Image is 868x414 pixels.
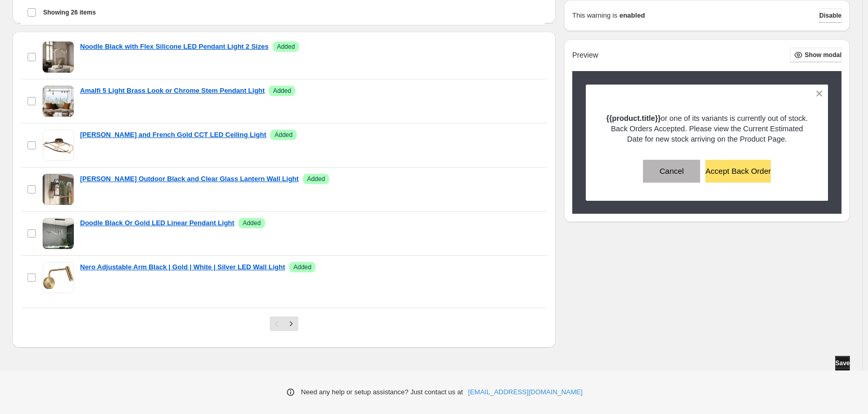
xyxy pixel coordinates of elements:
strong: enabled [620,10,645,21]
span: Save [835,359,850,367]
img: Noodle Black with Flex Silicone LED Pendant Light 2 Sizes [43,42,74,73]
a: [PERSON_NAME] and French Gold CCT LED Ceiling Light [80,130,266,140]
a: [EMAIL_ADDRESS][DOMAIN_NAME] [468,387,583,397]
span: Show modal [805,51,841,59]
a: [PERSON_NAME] Outdoor Black and Clear Glass Lantern Wall Light [80,174,299,184]
span: Showing 26 items [43,8,96,17]
a: Noodle Black with Flex Silicone LED Pendant Light 2 Sizes [80,42,269,52]
p: or one of its variants is currently out of stock. Back Orders Accepted. Please view the Current E... [604,113,810,144]
span: Added [293,263,311,271]
h2: Preview [572,51,598,60]
nav: Pagination [270,316,298,331]
span: Disable [819,11,841,20]
button: Accept Back Order [705,160,771,183]
img: Axel Black and French Gold CCT LED Ceiling Light [43,130,74,161]
img: Amalfi 5 Light Brass Look or Chrome Stem Pendant Light [43,86,74,117]
button: Save [835,356,850,370]
button: Next [284,316,298,331]
strong: {{product.title}} [606,114,661,122]
img: Lance Outdoor Black and Clear Glass Lantern Wall Light [43,174,74,205]
span: Added [277,43,295,51]
span: Added [274,131,293,139]
button: Disable [819,8,841,23]
button: Cancel [643,160,700,183]
a: Doodle Black Or Gold LED Linear Pendant Light [80,218,234,228]
img: Doodle Black Or Gold LED Linear Pendant Light [43,218,74,249]
img: Nero Adjustable Arm Black | Gold | White | Silver LED Wall Light [43,262,74,293]
span: Added [243,219,261,227]
button: Show modal [790,48,841,62]
a: Amalfi 5 Light Brass Look or Chrome Stem Pendant Light [80,86,265,96]
a: Nero Adjustable Arm Black | Gold | White | Silver LED Wall Light [80,262,285,272]
span: Added [273,87,291,95]
p: This warning is [572,10,617,21]
span: Added [307,175,325,183]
